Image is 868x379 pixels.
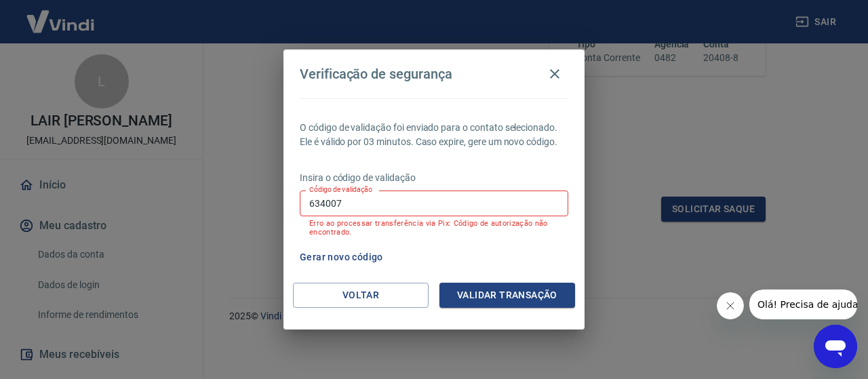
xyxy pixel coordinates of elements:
span: Olá! Precisa de ajuda? [8,9,114,20]
p: Erro ao processar transferência via Pix: Código de autorização não encontrado. [309,219,559,237]
button: Validar transação [439,283,575,308]
iframe: Botão para abrir a janela de mensagens [814,325,857,368]
iframe: Mensagem da empresa [749,290,857,319]
label: Código de validação [309,184,372,195]
h4: Verificação de segurança [300,66,452,82]
button: Voltar [293,283,429,308]
button: Gerar novo código [294,245,389,270]
iframe: Fechar mensagem [717,292,744,319]
p: O código de validação foi enviado para o contato selecionado. Ele é válido por 03 minutos. Caso e... [300,121,568,149]
p: Insira o código de validação [300,171,568,185]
